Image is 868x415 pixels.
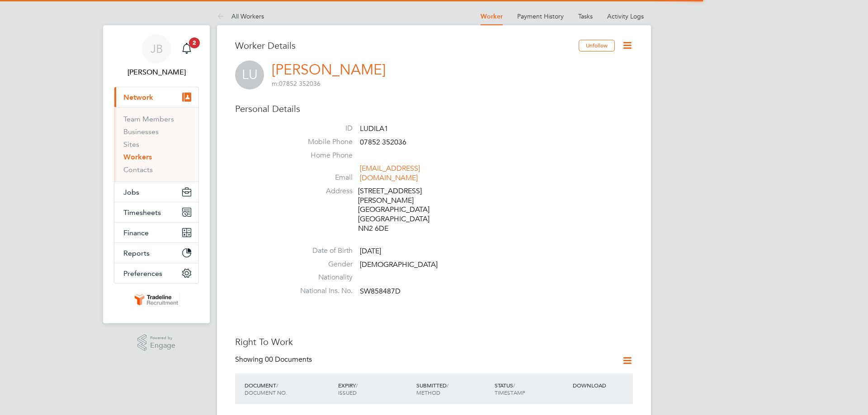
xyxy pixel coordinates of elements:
span: / [447,382,448,389]
button: Jobs [114,182,198,202]
label: Mobile Phone [289,137,353,147]
span: Preferences [123,269,162,278]
button: Preferences [114,263,198,283]
a: JB[PERSON_NAME] [114,34,199,78]
span: Jake Blackwood [114,67,199,78]
span: [DEMOGRAPHIC_DATA] [360,260,438,269]
span: LUDILA1 [360,124,388,133]
h3: Worker Details [235,40,579,51]
span: Finance [123,228,149,237]
label: Date of Birth [289,246,353,256]
span: DOCUMENT NO. [245,389,287,396]
div: SUBMITTED [414,377,492,401]
span: Engage [150,342,175,350]
a: [EMAIL_ADDRESS][DOMAIN_NAME] [360,164,420,182]
a: Powered byEngage [137,334,176,351]
span: Jobs [123,188,139,196]
button: Timesheets [114,202,198,222]
a: Worker [481,13,503,20]
span: 07852 352036 [272,79,321,88]
span: [DATE] [360,247,381,256]
a: Activity Logs [607,12,644,20]
label: Home Phone [289,151,353,160]
a: [PERSON_NAME] [272,61,386,79]
span: Network [123,93,153,102]
div: EXPIRY [336,377,414,401]
span: SW858487D [360,287,401,296]
a: All Workers [217,12,264,20]
span: Reports [123,249,150,257]
a: Contacts [123,165,153,174]
span: JB [151,43,163,55]
a: Go to home page [114,293,199,307]
div: Showing [235,355,314,364]
label: Gender [289,260,353,269]
div: DOCUMENT [242,377,336,401]
div: STATUS [492,377,571,401]
label: Nationality [289,273,353,282]
button: Reports [114,243,198,263]
div: Network [114,107,198,182]
h3: Right To Work [235,336,633,348]
div: [STREET_ADDRESS][PERSON_NAME] [GEOGRAPHIC_DATA] [GEOGRAPHIC_DATA] NN2 6DE [358,187,444,233]
span: Powered by [150,334,175,342]
span: TIMESTAMP [495,389,525,396]
span: m: [272,79,279,88]
a: 2 [178,34,196,63]
button: Unfollow [579,40,615,51]
span: 2 [189,37,200,48]
a: Workers [123,153,152,161]
button: Network [114,87,198,107]
span: / [276,382,278,389]
span: 07852 352036 [360,138,406,147]
a: Businesses [123,127,159,136]
img: tradelinerecruitment-logo-retina.png [133,293,180,307]
span: LU [235,61,264,89]
label: ID [289,124,353,133]
span: Timesheets [123,208,161,217]
nav: Main navigation [103,25,210,323]
label: Address [289,187,353,196]
label: Email [289,173,353,182]
a: Sites [123,140,139,149]
label: National Ins. No. [289,286,353,296]
span: ISSUED [338,389,357,396]
a: Team Members [123,115,174,123]
a: Payment History [517,12,564,20]
button: Finance [114,223,198,242]
h3: Personal Details [235,103,633,115]
a: Tasks [578,12,593,20]
span: / [513,382,515,389]
span: METHOD [416,389,440,396]
span: 00 Documents [265,355,312,364]
span: / [356,382,358,389]
div: DOWNLOAD [571,377,633,393]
